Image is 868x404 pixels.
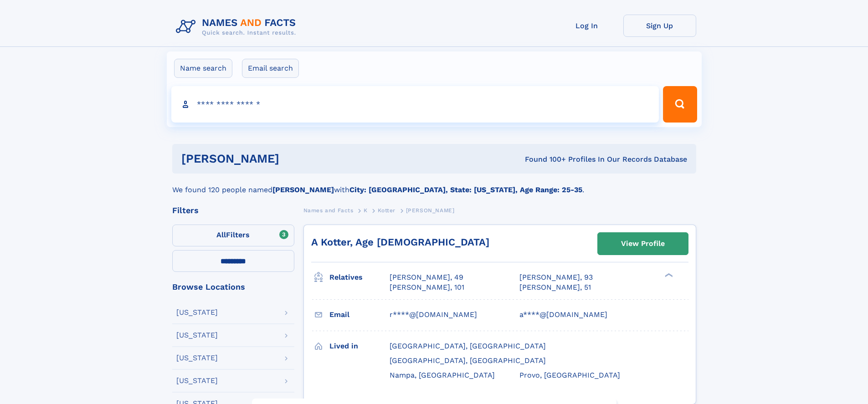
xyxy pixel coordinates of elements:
a: Sign Up [623,15,696,37]
a: K [364,205,368,216]
button: Search Button [663,86,697,123]
span: [GEOGRAPHIC_DATA], [GEOGRAPHIC_DATA] [390,342,546,350]
div: [US_STATE] [176,332,218,339]
a: [PERSON_NAME], 93 [519,272,593,282]
a: [PERSON_NAME], 51 [519,282,591,292]
div: Found 100+ Profiles In Our Records Database [402,154,687,164]
a: [PERSON_NAME], 49 [390,272,463,282]
label: Email search [242,59,299,78]
img: Logo Names and Facts [172,15,303,39]
div: Browse Locations [172,283,294,291]
label: Name search [174,59,232,78]
span: All [216,230,226,239]
h1: [PERSON_NAME] [181,153,402,164]
a: [PERSON_NAME], 101 [390,282,464,292]
span: Kotter [378,207,395,214]
span: [GEOGRAPHIC_DATA], [GEOGRAPHIC_DATA] [390,356,546,365]
b: [PERSON_NAME] [272,185,334,194]
span: K [364,207,368,214]
div: Filters [172,206,294,215]
div: [US_STATE] [176,354,218,362]
div: ❯ [663,272,673,278]
h3: Relatives [329,270,390,285]
h3: Email [329,307,390,322]
div: View Profile [621,233,665,254]
input: search input [171,86,659,123]
label: Filters [172,225,294,246]
a: View Profile [598,233,688,255]
div: [US_STATE] [176,377,218,384]
span: Provo, [GEOGRAPHIC_DATA] [519,371,620,379]
b: City: [GEOGRAPHIC_DATA], State: [US_STATE], Age Range: 25-35 [349,185,582,194]
a: Kotter [378,205,395,216]
a: A Kotter, Age [DEMOGRAPHIC_DATA] [311,236,489,248]
span: [PERSON_NAME] [406,207,455,214]
a: Log In [550,15,623,37]
a: Names and Facts [303,205,354,216]
span: Nampa, [GEOGRAPHIC_DATA] [390,371,495,379]
div: We found 120 people named with . [172,174,696,195]
div: [US_STATE] [176,309,218,316]
h3: Lived in [329,338,390,354]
